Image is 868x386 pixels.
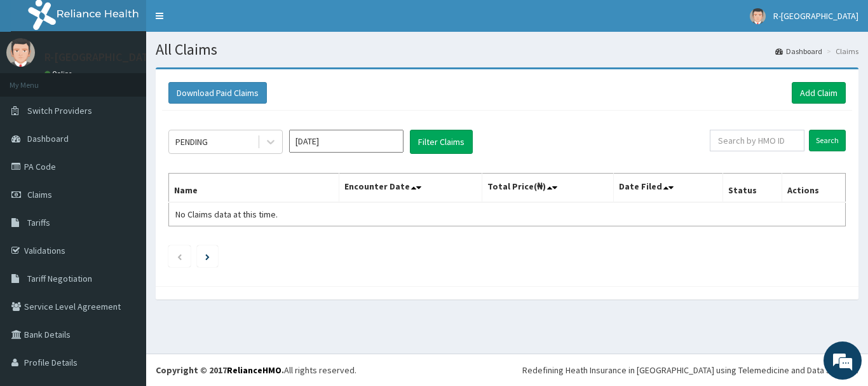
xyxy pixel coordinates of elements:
[750,8,766,24] img: User Image
[27,217,50,228] span: Tariffs
[156,41,858,58] h1: All Claims
[175,209,278,220] span: No Claims data at this time.
[522,364,858,376] div: Redefining Heath Insurance in [GEOGRAPHIC_DATA] using Telemedicine and Data Science!
[710,130,804,151] input: Search by HMO ID
[44,69,75,78] a: Online
[6,38,35,67] img: User Image
[175,135,208,148] div: PENDING
[773,10,858,22] span: R-[GEOGRAPHIC_DATA]
[410,130,473,154] button: Filter Claims
[824,46,858,57] li: Claims
[782,174,845,203] th: Actions
[339,174,482,203] th: Encounter Date
[723,174,782,203] th: Status
[289,130,403,153] input: Select Month and Year
[169,174,339,203] th: Name
[146,354,868,386] footer: All rights reserved.
[168,82,267,104] button: Download Paid Claims
[156,364,284,376] strong: Copyright © 2017 .
[27,273,92,284] span: Tariff Negotiation
[44,52,159,63] p: R-[GEOGRAPHIC_DATA]
[809,130,846,151] input: Search
[775,46,822,57] a: Dashboard
[482,174,614,203] th: Total Price(₦)
[792,82,846,104] a: Add Claim
[614,174,723,203] th: Date Filed
[27,133,69,144] span: Dashboard
[27,105,92,116] span: Switch Providers
[177,251,182,262] a: Previous page
[227,364,281,376] a: RelianceHMO
[27,189,52,200] span: Claims
[205,251,210,262] a: Next page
